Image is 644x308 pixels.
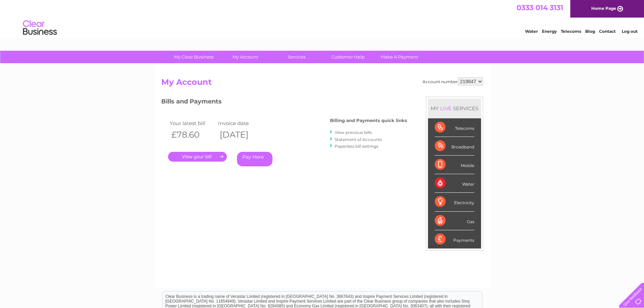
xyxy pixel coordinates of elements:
[561,29,581,34] a: Telecoms
[161,97,407,109] h3: Bills and Payments
[423,77,483,86] div: Account number
[216,128,265,142] th: [DATE]
[435,174,474,193] div: Water
[168,152,227,162] a: .
[161,77,483,90] h2: My Account
[435,230,474,248] div: Payments
[168,119,217,128] td: Your latest bill
[435,137,474,156] div: Broadband
[372,51,427,63] a: Make A Payment
[517,3,563,12] a: 0333 014 3131
[439,105,453,112] div: LIVE
[216,119,265,128] td: Invoice date
[168,128,217,142] th: £78.60
[23,18,57,38] img: logo.png
[217,51,273,63] a: My Account
[335,130,372,135] a: View previous bills
[166,51,222,63] a: My Clear Business
[335,137,382,142] a: Statement of Accounts
[599,29,616,34] a: Contact
[542,29,557,34] a: Energy
[435,156,474,174] div: Mobile
[585,29,595,34] a: Blog
[335,144,378,149] a: Paperless bill settings
[428,99,481,118] div: MY SERVICES
[320,51,376,63] a: Customer Help
[435,193,474,211] div: Electricity
[269,51,325,63] a: Services
[163,4,482,33] div: Clear Business is a trading name of Verastar Limited (registered in [GEOGRAPHIC_DATA] No. 3667643...
[622,29,638,34] a: Log out
[435,212,474,230] div: Gas
[435,118,474,137] div: Telecoms
[330,118,407,123] h4: Billing and Payments quick links
[525,29,538,34] a: Water
[237,152,272,166] a: Pay Here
